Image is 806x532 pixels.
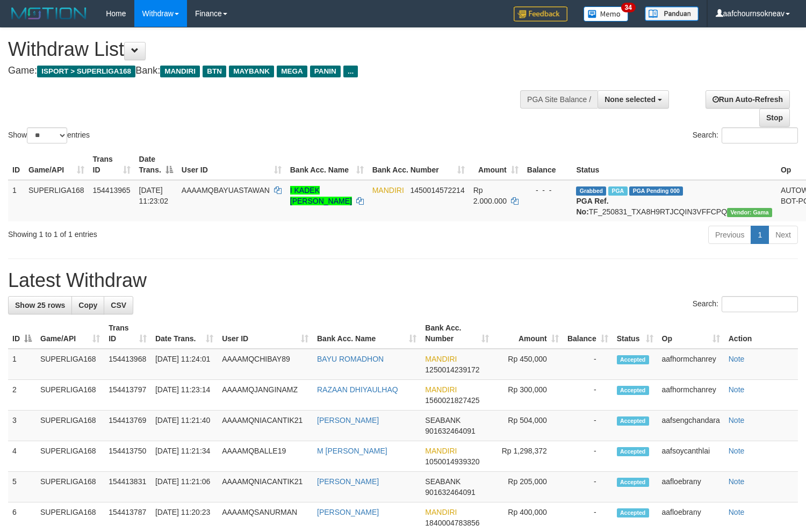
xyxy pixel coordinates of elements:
[613,318,658,349] th: Status: activate to sort column ascending
[729,385,745,394] a: Note
[421,318,493,349] th: Bank Acc. Number: activate to sort column ascending
[563,411,613,441] td: -
[8,127,90,143] label: Show entries
[598,90,669,109] button: None selected
[277,66,307,77] span: MEGA
[658,380,724,411] td: aafhormchanrey
[8,472,36,502] td: 5
[658,472,724,502] td: aafloebrany
[563,349,613,380] td: -
[425,477,460,486] span: SEABANK
[111,301,126,310] span: CSV
[317,416,379,425] a: [PERSON_NAME]
[572,180,776,221] td: TF_250831_TXA8H9RTJCQIN3VFFCPQ
[151,472,218,502] td: [DATE] 11:21:06
[218,318,313,349] th: User ID: activate to sort column ascending
[317,385,398,394] a: RAZAAN DHIYAULHAQ
[8,225,328,240] div: Showing 1 to 1 of 1 entries
[604,95,656,104] span: None selected
[151,411,218,441] td: [DATE] 11:21:40
[617,447,649,456] span: Accepted
[425,457,479,466] span: Copy 1050014939320 to clipboard
[317,508,379,516] a: [PERSON_NAME]
[93,186,131,195] span: 154413965
[425,385,457,394] span: MANDIRI
[151,349,218,380] td: [DATE] 11:24:01
[317,447,387,455] a: M [PERSON_NAME]
[8,411,36,441] td: 3
[218,349,313,380] td: AAAAMQCHIBAY89
[36,318,104,349] th: Game/API: activate to sort column ascending
[286,149,368,180] th: Bank Acc. Name: activate to sort column ascending
[104,296,133,314] a: CSV
[425,355,457,363] span: MANDIRI
[621,3,636,12] span: 34
[658,411,724,441] td: aafsengchandara
[139,186,169,205] span: [DATE] 11:23:02
[71,296,104,314] a: Copy
[8,318,36,349] th: ID: activate to sort column descending
[8,349,36,380] td: 1
[343,66,358,77] span: ...
[135,149,177,180] th: Date Trans.: activate to sort column descending
[8,149,24,180] th: ID
[617,355,649,364] span: Accepted
[523,149,572,180] th: Balance
[493,349,563,380] td: Rp 450,000
[576,186,606,196] span: Grabbed
[317,477,379,486] a: [PERSON_NAME]
[8,441,36,472] td: 4
[104,349,151,380] td: 154413968
[608,186,627,196] span: Marked by aafsoycanthlai
[425,508,457,516] span: MANDIRI
[8,180,24,221] td: 1
[203,66,226,77] span: BTN
[151,380,218,411] td: [DATE] 11:23:14
[36,472,104,502] td: SUPERLIGA168
[629,186,683,196] span: PGA Pending
[722,127,798,143] input: Search:
[572,149,776,180] th: Status
[658,441,724,472] td: aafsoycanthlai
[177,149,286,180] th: User ID: activate to sort column ascending
[727,208,772,217] span: Vendor URL: https://trx31.1velocity.biz
[151,441,218,472] td: [DATE] 11:21:34
[473,186,507,205] span: Rp 2.000.000
[36,441,104,472] td: SUPERLIGA168
[617,508,649,517] span: Accepted
[310,66,341,77] span: PANIN
[563,380,613,411] td: -
[617,416,649,426] span: Accepted
[218,441,313,472] td: AAAAMQBALLE19
[425,427,475,435] span: Copy 901632464091 to clipboard
[78,301,97,310] span: Copy
[37,66,135,77] span: ISPORT > SUPERLIGA168
[229,66,274,77] span: MAYBANK
[36,380,104,411] td: SUPERLIGA168
[693,127,798,143] label: Search:
[36,411,104,441] td: SUPERLIGA168
[493,318,563,349] th: Amount: activate to sort column ascending
[658,349,724,380] td: aafhormchanrey
[15,301,65,310] span: Show 25 rows
[729,508,745,516] a: Note
[729,477,745,486] a: Note
[706,90,790,109] a: Run Auto-Refresh
[658,318,724,349] th: Op: activate to sort column ascending
[759,109,790,127] a: Stop
[576,197,608,216] b: PGA Ref. No:
[218,380,313,411] td: AAAAMQJANGINAMZ
[729,416,745,425] a: Note
[520,90,598,109] div: PGA Site Balance /
[36,349,104,380] td: SUPERLIGA168
[527,185,568,196] div: - - -
[425,396,479,405] span: Copy 1560021827425 to clipboard
[724,318,798,349] th: Action
[751,226,769,244] a: 1
[104,411,151,441] td: 154413769
[372,186,404,195] span: MANDIRI
[151,318,218,349] th: Date Trans.: activate to sort column ascending
[617,386,649,395] span: Accepted
[617,478,649,487] span: Accepted
[722,296,798,312] input: Search:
